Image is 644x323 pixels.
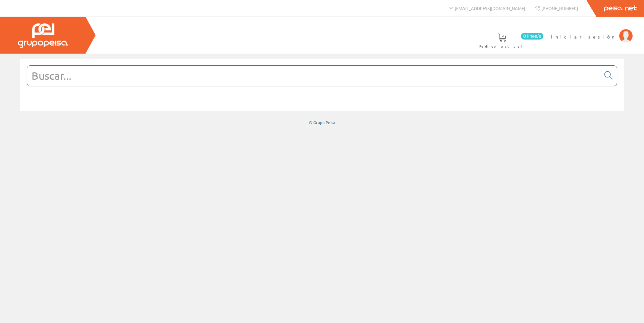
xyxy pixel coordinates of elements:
span: Pedido actual [479,43,525,50]
span: 0 línea/s [521,33,543,40]
span: Iniciar sesión [551,33,616,40]
span: [PHONE_NUMBER] [541,5,578,11]
a: Iniciar sesión [551,28,633,34]
span: [EMAIL_ADDRESS][DOMAIN_NAME] [455,5,525,11]
img: Grupo Peisa [18,23,68,48]
input: Buscar... [27,66,600,86]
div: © Grupo Peisa [20,120,624,125]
